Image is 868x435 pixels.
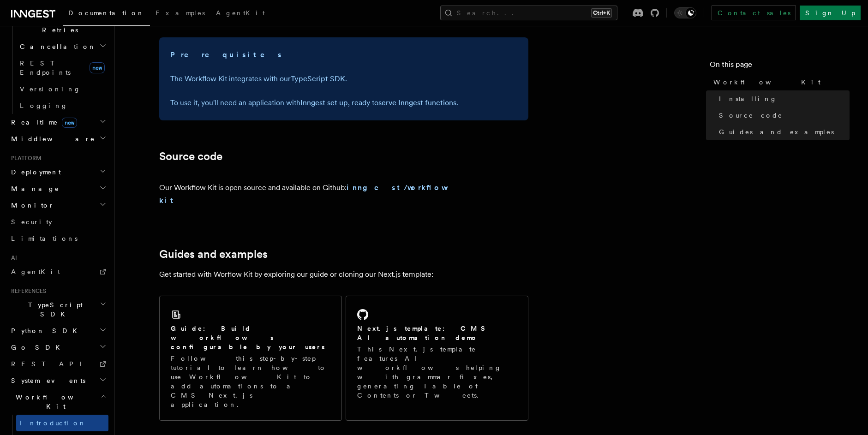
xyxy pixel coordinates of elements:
span: Source code [719,111,783,120]
span: Python SDK [7,326,83,335]
span: new [62,118,77,128]
span: TypeScript SDK [7,300,100,319]
button: Monitor [7,197,108,214]
a: Contact sales [712,6,796,20]
a: Security [7,214,108,230]
span: Cancellation [16,42,96,51]
p: This Next.js template features AI workflows helping with grammar fixes, generating Table of Conte... [357,345,517,400]
a: AgentKit [7,263,108,280]
a: AgentKit [210,3,270,25]
a: Installing [715,90,850,107]
span: Deployment [7,167,61,177]
span: Examples [156,9,205,17]
button: System events [7,372,108,389]
a: Limitations [7,230,108,247]
p: Our Workflow Kit is open source and available on Github: [159,181,455,207]
span: AI [7,254,17,262]
span: Manage [7,184,60,193]
button: Middleware [7,131,108,147]
span: Security [11,218,52,226]
span: Limitations [11,235,78,242]
span: References [7,287,46,295]
a: Versioning [16,81,108,97]
span: Introduction [20,419,86,427]
span: Workflow Kit [713,77,820,87]
button: Workflow Kit [7,389,108,415]
span: Realtime [7,118,77,127]
a: Sign Up [800,6,861,20]
p: To use it, you'll need an application with , ready to . [170,96,517,109]
a: Workflow Kit [710,74,850,90]
iframe: GitHub [459,190,528,199]
h2: Next.js template: CMS AI automation demo [357,324,517,342]
button: Deployment [7,164,108,180]
span: new [90,62,105,73]
a: Guides and examples [159,248,268,261]
button: Python SDK [7,322,108,339]
span: REST API [11,360,90,368]
span: System events [7,376,85,385]
span: REST Endpoints [20,60,71,76]
a: REST Endpointsnew [16,55,108,81]
button: Manage [7,180,108,197]
a: Logging [16,97,108,114]
h4: On this page [710,59,850,74]
p: The Workflow Kit integrates with our . [170,72,517,85]
strong: Prerequisites [170,50,283,59]
button: Realtimenew [7,114,108,131]
span: Monitor [7,201,54,210]
a: Documentation [63,3,150,26]
kbd: Ctrl+K [591,8,612,18]
button: Go SDK [7,339,108,356]
a: Source code [159,150,222,163]
p: Follow this step-by-step tutorial to learn how to use Workflow Kit to add automations to a CMS Ne... [171,354,330,409]
a: Examples [150,3,210,25]
span: Installing [719,94,777,103]
a: Guide: Build workflows configurable by your usersFollow this step-by-step tutorial to learn how t... [159,296,342,421]
a: REST API [7,356,108,372]
button: Cancellation [16,38,108,55]
a: Introduction [16,415,108,431]
h2: Guide: Build workflows configurable by your users [171,324,330,352]
a: serve Inngest functions [378,98,456,107]
button: Toggle dark mode [674,7,696,18]
span: Logging [20,102,68,109]
span: AgentKit [216,9,265,17]
a: Inngest set up [300,98,348,107]
span: Guides and examples [719,127,834,137]
button: TypeScript SDK [7,297,108,322]
button: Search...Ctrl+K [440,6,617,20]
span: Workflow Kit [7,393,101,411]
a: Guides and examples [715,124,850,140]
span: Middleware [7,134,95,143]
span: Versioning [20,85,81,93]
a: Next.js template: CMS AI automation demoThis Next.js template features AI workflows helping with ... [346,296,528,421]
span: AgentKit [11,268,60,275]
a: Source code [715,107,850,124]
span: Documentation [68,9,144,17]
p: Get started with Worflow Kit by exploring our guide or cloning our Next.js template: [159,268,528,281]
span: Platform [7,155,42,162]
span: Go SDK [7,343,66,352]
a: TypeScript SDK [291,74,345,83]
